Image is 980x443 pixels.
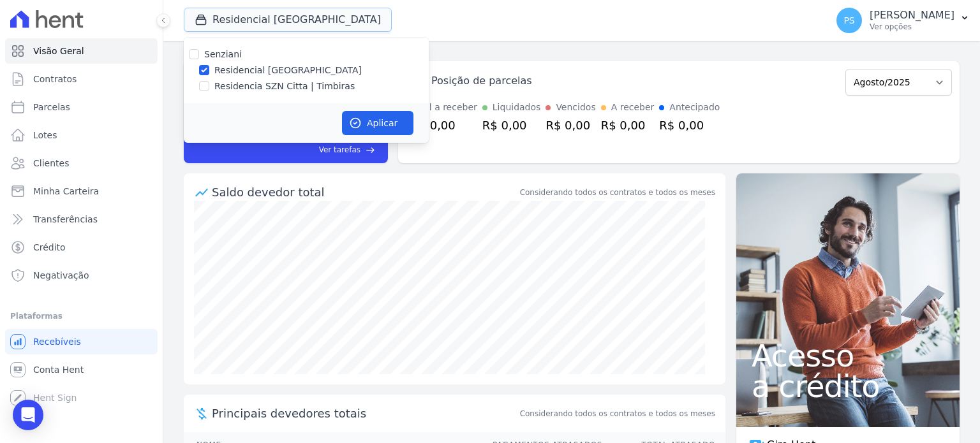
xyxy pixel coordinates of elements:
span: Transferências [33,213,98,226]
p: Ver opções [870,22,954,32]
a: Ver tarefas east [260,144,375,156]
span: PS [843,16,854,25]
a: Negativação [5,263,158,288]
div: Liquidados [493,101,541,114]
span: Parcelas [33,101,70,113]
div: Antecipado [669,101,720,114]
span: Minha Carteira [33,185,99,198]
a: Visão Geral [5,38,158,64]
div: Plataformas [10,309,152,324]
span: Principais devedores totais [212,405,517,422]
a: Crédito [5,235,158,260]
a: Recebíveis [5,329,158,354]
p: [PERSON_NAME] [870,9,954,22]
button: Residencial [GEOGRAPHIC_DATA] [184,8,392,32]
button: PS [PERSON_NAME] Ver opções [826,3,980,38]
span: east [366,145,375,155]
div: Posição de parcelas [431,73,532,89]
span: a crédito [752,371,944,402]
div: Considerando todos os contratos e todos os meses [520,187,715,198]
span: Crédito [33,241,66,254]
div: Saldo devedor total [212,184,517,201]
label: Residencial [GEOGRAPHIC_DATA] [214,64,362,77]
span: Negativação [33,269,89,282]
span: Conta Hent [33,363,84,376]
a: Lotes [5,122,158,148]
div: R$ 0,00 [601,117,655,134]
a: Clientes [5,150,158,176]
span: Visão Geral [33,45,84,57]
a: Minha Carteira [5,178,158,204]
span: Acesso [752,340,944,371]
div: Open Intercom Messenger [13,400,43,430]
span: Contratos [33,73,77,85]
span: Considerando todos os contratos e todos os meses [520,408,715,419]
label: Residencia SZN Citta | Timbiras [214,80,355,93]
a: Transferências [5,207,158,232]
button: Aplicar [342,111,413,135]
div: Vencidos [556,101,595,114]
span: Recebíveis [33,335,81,348]
div: A receber [611,101,655,114]
span: Lotes [33,129,57,142]
div: Total a receber [411,101,477,114]
div: R$ 0,00 [482,117,541,134]
a: Contratos [5,66,158,92]
span: Clientes [33,157,69,170]
span: Ver tarefas [319,144,360,156]
label: Senziani [204,49,242,59]
div: R$ 0,00 [659,117,720,134]
div: R$ 0,00 [546,117,595,134]
a: Conta Hent [5,357,158,382]
a: Parcelas [5,94,158,120]
div: R$ 0,00 [411,117,477,134]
